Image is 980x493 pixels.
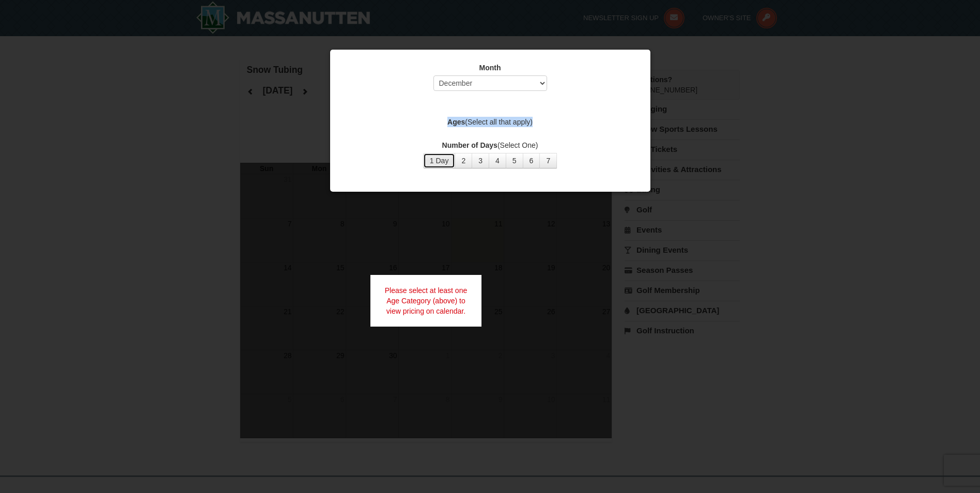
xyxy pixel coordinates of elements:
strong: Number of Days [442,141,497,149]
button: 5 [506,153,523,168]
label: (Select One) [343,140,637,150]
button: 3 [472,153,489,168]
strong: Ages [447,118,465,126]
button: 4 [489,153,506,168]
label: (Select all that apply) [343,117,637,127]
button: 7 [539,153,557,168]
button: 2 [455,153,472,168]
div: Please select at least one Age Category (above) to view pricing on calendar. [370,275,482,327]
button: 6 [523,153,540,168]
strong: Month [479,64,501,72]
button: 1 Day [423,153,456,168]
